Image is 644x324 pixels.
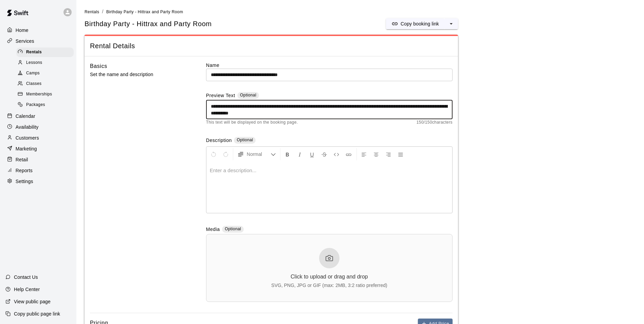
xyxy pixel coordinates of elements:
[318,148,330,160] button: Format Strikethrough
[14,298,51,305] p: View public page
[26,49,42,56] span: Rentals
[386,18,444,29] button: Copy booking link
[220,148,232,160] button: Redo
[5,133,71,143] a: Customers
[5,36,71,46] a: Services
[14,274,38,281] p: Contact Us
[16,38,34,44] p: Services
[106,10,183,14] span: Birthday Party - Hittrax and Party Room
[26,91,52,98] span: Memberships
[85,10,99,14] span: Rentals
[370,148,382,160] button: Center Align
[16,89,76,100] a: Memberships
[16,68,76,79] a: Camps
[14,310,60,317] p: Copy public page link
[291,274,368,280] div: Click to upload or drag and drop
[16,134,39,141] p: Customers
[16,113,35,120] p: Calendar
[294,148,306,160] button: Format Italics
[225,227,241,231] span: Optional
[5,144,71,154] a: Marketing
[16,100,74,110] div: Packages
[26,102,45,108] span: Packages
[85,8,636,16] nav: breadcrumb
[395,148,406,160] button: Justify Align
[16,79,74,89] div: Classes
[237,138,253,142] span: Optional
[358,148,370,160] button: Left Align
[16,167,33,174] p: Reports
[5,111,71,121] a: Calendar
[386,18,458,29] div: split button
[5,155,71,165] a: Retail
[16,145,37,152] p: Marketing
[16,100,76,110] a: Packages
[16,27,29,34] p: Home
[235,148,279,160] button: Formatting Options
[26,59,42,66] span: Lessons
[206,137,232,145] label: Description
[90,62,107,71] h6: Basics
[90,70,184,79] p: Set the name and description
[208,148,219,160] button: Undo
[417,119,453,126] span: 150 / 150 characters
[383,148,394,160] button: Right Align
[5,176,71,186] a: Settings
[343,148,354,160] button: Insert Link
[206,92,235,100] label: Preview Text
[206,226,220,234] label: Media
[16,156,28,163] p: Retail
[90,41,453,51] span: Rental Details
[306,148,318,160] button: Format Underline
[5,25,71,35] a: Home
[26,70,40,77] span: Camps
[206,62,453,69] label: Name
[102,8,104,15] li: /
[240,93,256,97] span: Optional
[16,69,74,78] div: Camps
[282,148,293,160] button: Format Bold
[16,58,74,68] div: Lessons
[206,119,298,126] span: This text will be displayed on the booking page.
[16,47,76,57] a: Rentals
[16,48,74,57] div: Rentals
[5,165,71,176] a: Reports
[85,19,212,29] h5: Birthday Party - Hittrax and Party Room
[85,9,99,14] a: Rentals
[16,79,76,89] a: Classes
[16,57,76,68] a: Lessons
[16,90,74,99] div: Memberships
[5,122,71,132] a: Availability
[26,80,41,87] span: Classes
[16,124,39,130] p: Availability
[331,148,342,160] button: Insert Code
[444,18,458,29] button: select merge strategy
[247,151,271,158] span: Normal
[14,286,40,293] p: Help Center
[401,20,439,27] p: Copy booking link
[271,283,387,288] div: SVG, PNG, JPG or GIF (max: 2MB, 3:2 ratio preferred)
[16,178,33,185] p: Settings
